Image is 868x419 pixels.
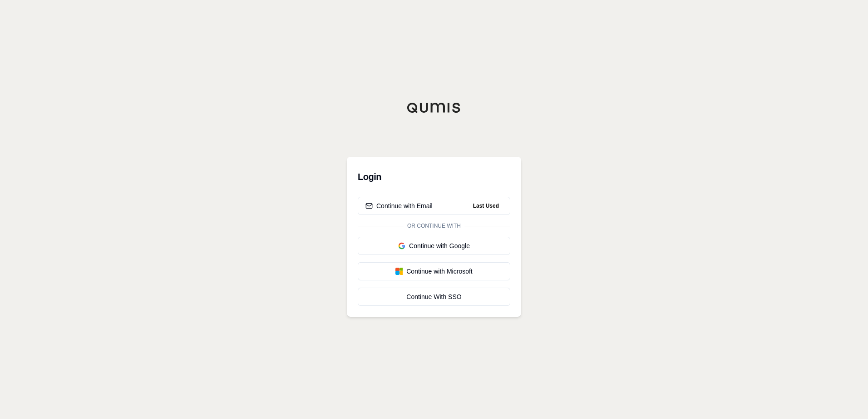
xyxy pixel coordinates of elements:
span: Last Used [469,200,503,211]
div: Continue with Email [365,201,433,210]
button: Continue with Google [358,237,510,255]
span: Or continue with [404,222,464,229]
h3: Login [358,168,510,186]
div: Continue with Google [365,241,503,250]
a: Continue With SSO [358,288,510,306]
img: Qumis [407,102,461,113]
div: Continue With SSO [365,292,503,301]
div: Continue with Microsoft [365,267,503,276]
button: Continue with EmailLast Used [358,197,510,215]
button: Continue with Microsoft [358,262,510,280]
